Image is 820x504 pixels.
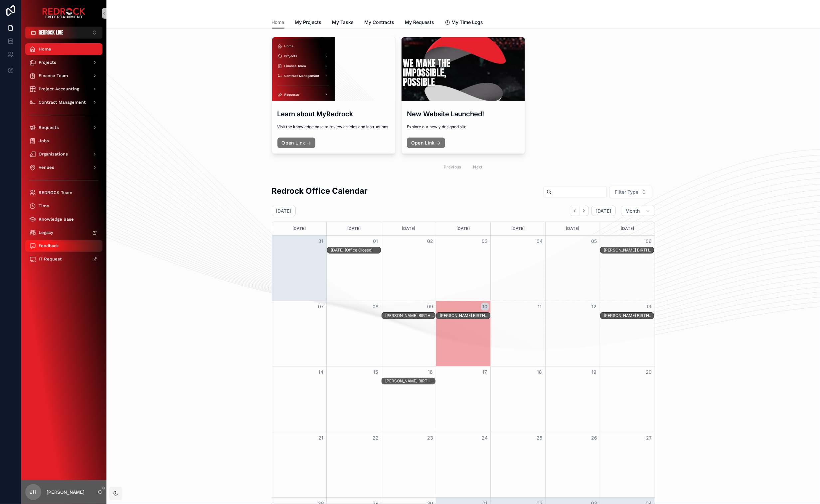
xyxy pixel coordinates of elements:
[39,165,54,170] span: Venues
[426,237,434,245] button: 02
[385,313,435,318] div: [PERSON_NAME] BIRTHDAY
[25,70,102,82] a: Finance Team
[328,222,380,235] div: [DATE]
[39,217,74,222] span: Knowledge Base
[332,19,354,26] span: My Tasks
[365,19,395,26] span: My Contracts
[25,56,102,68] a: Projects
[25,43,102,55] a: Home
[405,16,434,30] a: My Requests
[25,27,102,39] button: Select Button
[317,303,325,311] button: 07
[273,222,325,235] div: [DATE]
[382,222,434,235] div: [DATE]
[277,124,390,130] span: Visit the knowledge base to review articles and instructions
[25,161,102,173] a: Venues
[39,190,72,195] span: REDROCK Team
[295,19,322,26] span: My Projects
[331,247,381,253] div: Labor Day (Office Closed)
[621,206,655,216] button: Month
[481,303,489,311] button: 10
[277,109,390,119] h3: Learn about MyRedrock
[604,313,654,319] div: NATE ERNSBERGER BIRTHDAY
[39,29,63,36] span: REDROCK LIVE
[547,222,599,235] div: [DATE]
[272,37,396,101] div: Screenshot-2025-08-19-at-2.09.49-PM.png
[536,237,544,245] button: 04
[536,368,544,376] button: 18
[47,489,84,495] p: [PERSON_NAME]
[609,186,652,198] button: Select Button
[492,222,544,235] div: [DATE]
[426,368,434,376] button: 16
[365,16,395,30] a: My Contracts
[372,368,380,376] button: 15
[39,73,68,78] span: Finance Team
[481,368,489,376] button: 17
[39,230,53,235] span: Legacy
[25,148,102,160] a: Organizations
[579,206,589,216] button: Next
[25,227,102,239] a: Legacy
[645,368,653,376] button: 20
[30,488,37,496] span: JH
[615,189,639,195] span: Filter Type
[437,222,489,235] div: [DATE]
[39,125,59,130] span: Requests
[645,434,653,442] button: 27
[25,83,102,95] a: Project Accounting
[39,47,51,52] span: Home
[272,185,368,196] h2: Redrock Office Calendar
[445,16,483,30] a: My Time Logs
[25,213,102,225] a: Knowledge Base
[385,378,435,384] div: JUREE RAMBO BIRTHDAY
[625,208,640,214] span: Month
[42,8,85,19] img: App logo
[317,237,325,245] button: 31
[372,237,380,245] button: 01
[407,124,520,130] span: Explore our newly designed site
[604,313,654,318] div: [PERSON_NAME] BIRTHDAY
[385,313,435,319] div: HANNA BERGSTROM BIRTHDAY
[426,434,434,442] button: 23
[25,187,102,199] a: REDROCK Team
[407,138,445,148] a: Open Link →
[596,208,611,214] span: [DATE]
[317,434,325,442] button: 21
[372,303,380,311] button: 08
[25,240,102,252] a: Feedback
[331,248,381,253] div: [DATE] (Office Closed)
[332,16,354,30] a: My Tasks
[536,434,544,442] button: 25
[372,434,380,442] button: 22
[39,203,49,209] span: Time
[276,208,291,214] h2: [DATE]
[39,151,68,157] span: Organizations
[645,303,653,311] button: 13
[536,303,544,311] button: 11
[591,206,616,216] button: [DATE]
[317,368,325,376] button: 14
[452,19,483,26] span: My Time Logs
[25,135,102,147] a: Jobs
[604,247,654,253] div: ED KAUFFMAN BIRTHDAY
[39,138,49,144] span: Jobs
[272,16,284,29] a: Home
[601,222,653,235] div: [DATE]
[25,253,102,265] a: IT Request
[401,37,525,154] a: New Website Launched!Explore our newly designed siteOpen Link →
[385,378,435,384] div: [PERSON_NAME] BIRTHDAY
[407,109,520,119] h3: New Website Launched!
[272,19,284,26] span: Home
[39,100,86,105] span: Contract Management
[440,313,490,319] div: LAMAR WHITLEY BIRTHDAY
[272,37,396,154] a: Learn about MyRedrockVisit the knowledge base to review articles and instructionsOpen Link →
[590,434,598,442] button: 26
[277,138,316,148] a: Open Link →
[481,434,489,442] button: 24
[39,60,56,65] span: Projects
[402,37,525,101] div: Screenshot-2025-08-19-at-10.28.09-AM.png
[645,237,653,245] button: 06
[604,248,654,253] div: [PERSON_NAME] BIRTHDAY
[39,243,59,249] span: Feedback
